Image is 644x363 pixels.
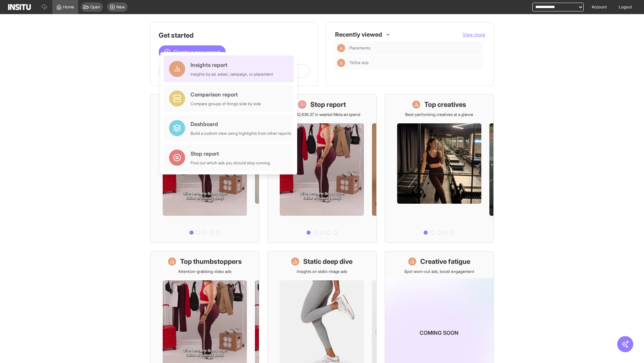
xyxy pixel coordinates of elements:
[150,94,259,243] a: What's live nowSee all active ads instantly
[405,112,473,117] p: Best-performing creatives at a glance
[303,257,353,266] h1: Static deep dive
[463,31,485,38] button: View more
[8,4,31,10] img: Logo
[191,160,270,166] div: Find out which ads you should stop running
[297,269,347,274] p: Insights on static image ads
[463,32,485,37] span: View more
[284,112,360,117] p: Save £32,636.37 in wasted Meta ad spend
[63,4,74,10] span: Home
[385,94,494,243] a: Top creativesBest-performing creatives at a glance
[191,72,273,77] div: Insights by ad, adset, campaign, or placement
[191,120,291,128] div: Dashboard
[191,150,270,158] div: Stop report
[267,94,376,243] a: Stop reportSave £32,636.37 in wasted Meta ad spend
[349,60,480,66] span: TikTok Ads
[424,100,466,109] h1: Top creatives
[178,269,231,274] p: Attention-grabbing video ads
[310,100,346,109] h1: Stop report
[349,45,370,51] span: Placements
[191,101,261,107] div: Compare groups of things side by side
[349,45,480,51] span: Placements
[337,59,345,67] div: Insights
[191,131,291,136] div: Build a custom view using highlights from other reports
[180,257,242,266] h1: Top thumbstoppers
[191,90,261,98] div: Comparison report
[159,45,226,59] button: Create a new report
[116,4,125,10] span: New
[90,4,100,10] span: Open
[159,31,310,40] h1: Get started
[191,61,273,69] div: Insights report
[337,44,345,52] div: Insights
[349,60,369,66] span: TikTok Ads
[173,48,220,56] span: Create a new report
